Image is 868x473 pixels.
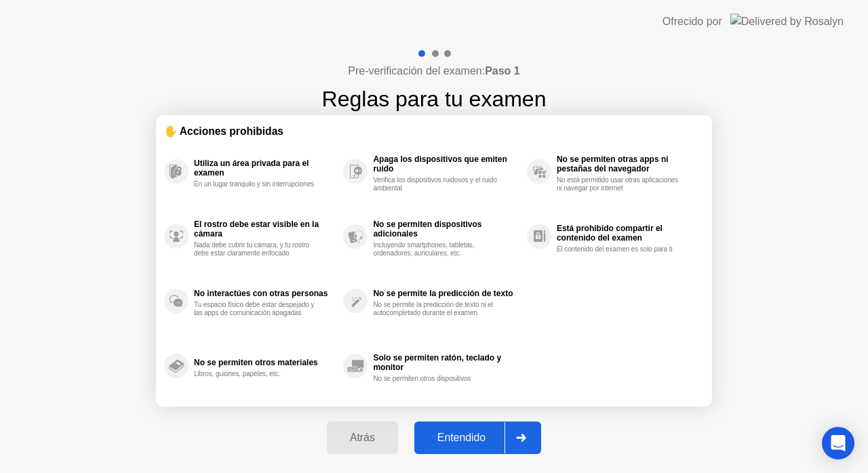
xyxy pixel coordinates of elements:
[373,353,519,372] div: Solo se permiten ratón, teclado y monitor
[194,220,336,239] div: El rostro debe estar visible en la cámara
[557,176,685,192] div: No está permitido usar otras aplicaciones ni navegar por internet
[663,14,722,30] div: Ofrecido por
[194,159,336,178] div: Utiliza un área privada para el examen
[557,155,697,173] div: No se permiten otras apps ni pestañas del navegador
[194,301,322,317] div: Tu espacio físico debe estar despejado y las apps de comunicación apagadas
[373,375,501,383] div: No se permiten otros dispositivos
[373,220,519,239] div: No se permiten dispositivos adicionales
[348,63,519,79] h4: Pre-verificación del examen:
[194,358,336,367] div: No se permiten otros materiales
[327,421,398,454] button: Atrás
[194,289,336,298] div: No interactúes con otras personas
[373,289,519,298] div: No se permite la predicción de texto
[194,241,322,258] div: Nada debe cubrir tu cámara, y tu rostro debe estar claramente enfocado
[164,123,704,139] div: ✋ Acciones prohibidas
[414,421,541,454] button: Entendido
[557,245,685,253] div: El contenido del examen es solo para ti
[373,241,501,258] div: Incluyendo smartphones, tabletas, ordenadores, auriculares, etc.
[194,180,322,188] div: En un lugar tranquilo y sin interrupciones
[322,83,547,115] h1: Reglas para tu examen
[822,427,854,459] div: Open Intercom Messenger
[557,224,697,243] div: Está prohibido compartir el contenido del examen
[331,432,394,444] div: Atrás
[373,155,519,173] div: Apaga los dispositivos que emiten ruido
[418,432,505,444] div: Entendido
[485,65,520,77] b: Paso 1
[730,14,844,29] img: Delivered by Rosalyn
[373,176,501,192] div: Verifica los dispositivos ruidosos y el ruido ambiental
[194,370,322,378] div: Libros, guiones, papeles, etc.
[373,301,501,317] div: No se permite la predicción de texto ni el autocompletado durante el examen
